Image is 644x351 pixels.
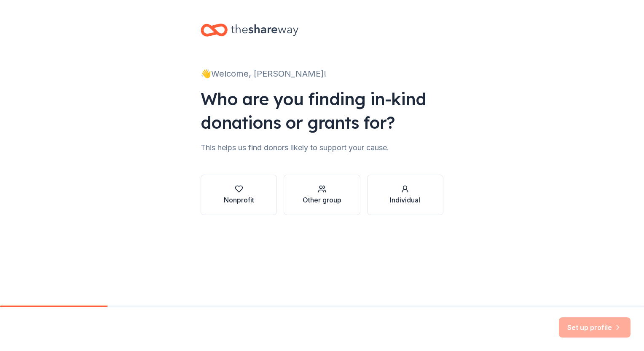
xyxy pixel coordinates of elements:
div: Nonprofit [224,195,254,205]
div: This helps us find donors likely to support your cause. [201,141,443,154]
button: Other group [284,175,360,215]
div: Other group [303,195,341,205]
div: Who are you finding in-kind donations or grants for? [201,87,443,134]
div: 👋 Welcome, [PERSON_NAME]! [201,67,443,80]
button: Individual [367,175,443,215]
button: Nonprofit [201,175,277,215]
div: Individual [390,195,420,205]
